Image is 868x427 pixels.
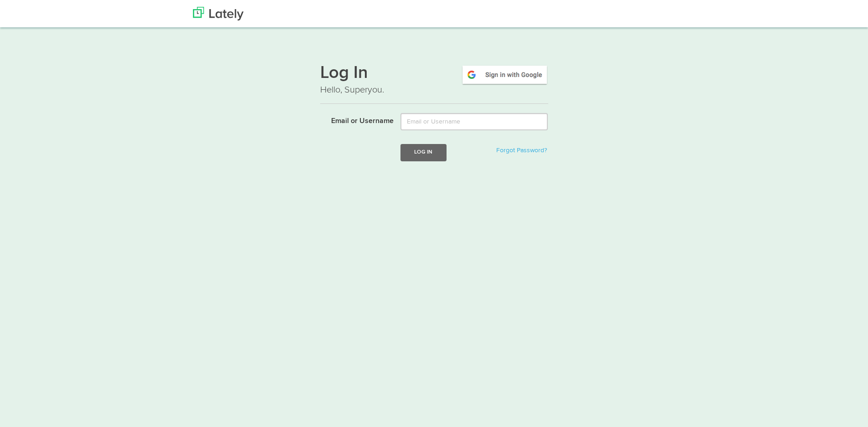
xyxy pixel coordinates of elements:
[313,113,394,127] label: Email or Username
[461,64,548,85] img: google-signin.png
[496,147,547,154] a: Forgot Password?
[400,113,548,130] input: Email or Username
[320,64,548,83] h1: Log In
[400,144,446,161] button: Log In
[193,7,244,21] img: Lately
[320,83,548,97] p: Hello, Superyou.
